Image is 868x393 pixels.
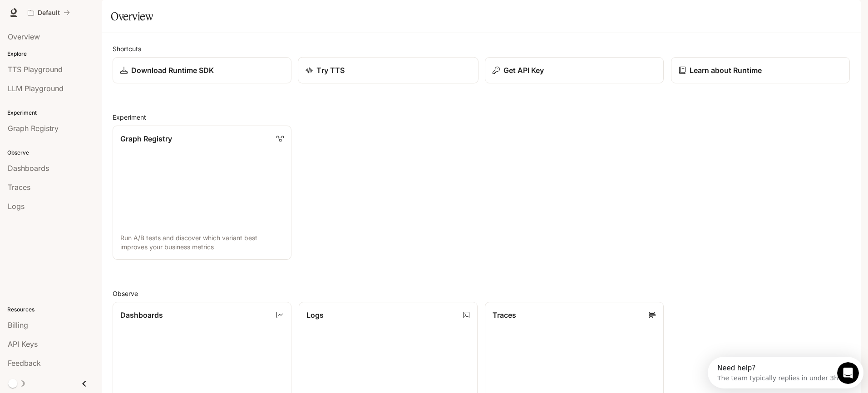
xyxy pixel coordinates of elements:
h2: Shortcuts [113,44,850,53]
div: Need help? [10,8,130,15]
a: Download Runtime SDK [113,57,291,83]
div: The team typically replies in under 3h [10,15,130,24]
div: Open Intercom Messenger [4,4,157,29]
p: Dashboards [120,310,163,320]
p: Get API Key [503,65,544,76]
h2: Observe [113,289,850,298]
a: Learn about Runtime [671,57,850,83]
a: Try TTS [298,57,478,84]
p: Learn about Runtime [690,65,762,76]
h2: Experiment [113,112,850,122]
a: Graph RegistryRun A/B tests and discover which variant best improves your business metrics [113,126,291,260]
p: Run A/B tests and discover which variant best improves your business metrics [120,233,284,252]
p: Graph Registry [120,133,172,144]
p: Traces [493,310,516,320]
p: Try TTS [316,65,345,76]
p: Logs [306,310,324,320]
iframe: Intercom live chat discovery launcher [708,357,863,388]
button: All workspaces [24,4,74,22]
iframe: Intercom live chat [837,362,859,384]
h1: Overview [111,7,153,25]
p: Download Runtime SDK [131,65,214,76]
p: Default [38,9,60,17]
button: Get API Key [485,57,664,83]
